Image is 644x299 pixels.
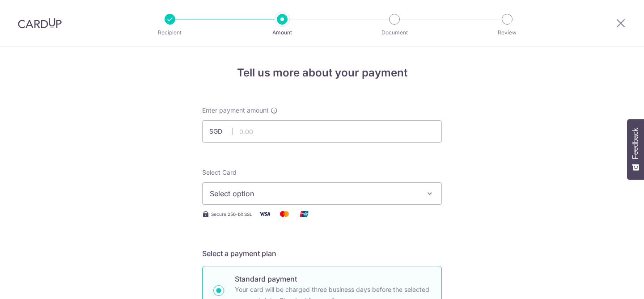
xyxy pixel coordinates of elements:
[235,274,431,284] p: Standard payment
[202,168,237,176] span: translation missing: en.payables.payment_networks.credit_card.summary.labels.select_card
[202,182,442,205] button: Select option
[361,28,428,37] p: Document
[202,65,442,81] h4: Tell us more about your payment
[137,28,203,37] p: Recipient
[202,120,442,143] input: 0.00
[209,127,233,136] span: SGD
[202,248,442,259] h5: Select a payment plan
[275,208,293,219] img: Mastercard
[474,28,540,37] p: Review
[210,188,418,199] span: Select option
[627,119,644,180] button: Feedback - Show survey
[249,28,315,37] p: Amount
[295,208,313,219] img: Union Pay
[211,211,252,218] span: Secure 256-bit SSL
[631,128,640,159] span: Feedback
[18,18,62,29] img: CardUp
[256,208,274,219] img: Visa
[202,106,269,115] span: Enter payment amount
